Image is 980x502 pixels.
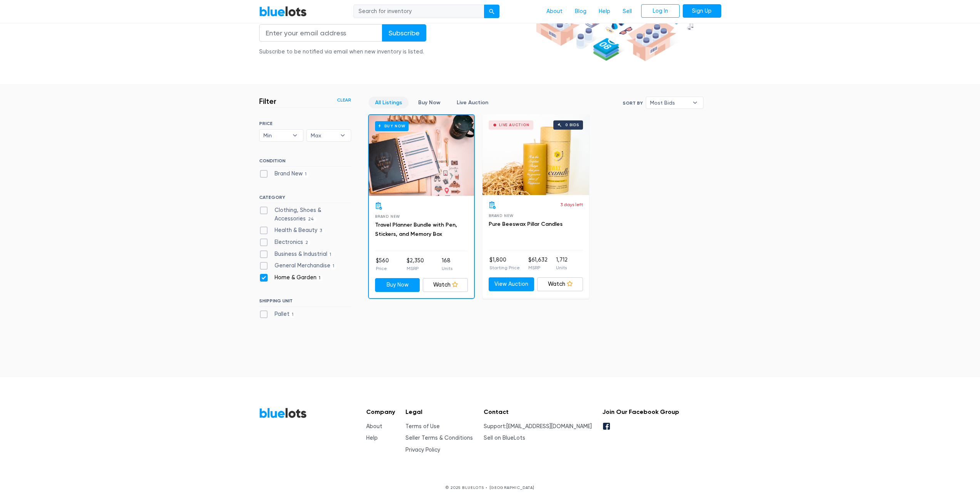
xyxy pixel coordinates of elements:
input: Search for inventory [353,5,484,18]
a: Live Auction 0 bids [482,114,589,195]
label: Sort By [623,100,643,107]
p: Units [442,265,452,272]
label: Home & Garden [259,274,323,282]
span: Min [263,130,289,141]
a: Help [366,435,378,441]
a: Blog [569,4,593,19]
label: Pallet [259,310,296,319]
label: Electronics [259,238,311,247]
span: Brand New [489,213,514,218]
li: $560 [376,257,389,272]
div: 0 bids [565,123,579,127]
a: Sell on BlueLots [484,435,525,441]
h6: PRICE [259,121,351,126]
span: 1 [317,275,323,281]
li: 1,712 [556,256,568,271]
h3: Filter [259,97,276,106]
li: $61,632 [528,256,548,271]
span: 2 [303,240,311,246]
a: Sell [616,4,638,19]
label: Business & Industrial [259,250,334,259]
span: Most Bids [650,97,689,108]
li: Support: [484,422,592,431]
p: MSRP [407,265,424,272]
li: $1,800 [489,256,520,271]
a: Privacy Policy [405,447,440,453]
input: Enter your email address [259,24,382,42]
label: Clothing, Shoes & Accessories [259,206,351,223]
a: Help [593,4,616,19]
a: Terms of Use [405,423,440,430]
span: 3 [317,228,325,234]
h6: CATEGORY [259,195,351,203]
label: Brand New [259,170,309,178]
h6: Buy Now [375,121,409,131]
a: Seller Terms & Conditions [405,435,473,441]
a: Live Auction [450,97,495,108]
input: Subscribe [382,24,426,42]
span: 24 [306,216,317,222]
a: All Listings [369,97,409,108]
a: Buy Now [375,278,420,292]
a: Pure Beeswax Pillar Candles [489,221,563,227]
a: BlueLots [259,407,307,419]
a: Clear [337,97,351,103]
li: 168 [442,257,452,272]
p: Starting Price [489,264,520,271]
a: Watch [423,278,468,292]
b: ▾ [335,130,351,141]
p: 3 days left [560,201,583,208]
p: MSRP [528,264,548,271]
a: [EMAIL_ADDRESS][DOMAIN_NAME] [506,423,592,430]
label: Health & Beauty [259,226,325,235]
span: 1 [290,312,296,318]
a: About [366,423,382,430]
a: Travel Planner Bundle with Pen, Stickers, and Memory Box [375,222,457,237]
span: 1 [303,171,309,177]
p: © 2025 BLUELOTS • [GEOGRAPHIC_DATA] [259,485,721,490]
span: Max [311,130,336,141]
span: Brand New [375,214,400,218]
h6: SHIPPING UNIT [259,298,351,307]
a: About [540,4,569,19]
li: $2,350 [407,257,424,272]
span: 1 [327,252,334,258]
a: View Auction [489,277,534,291]
a: Buy Now [412,97,447,108]
p: Units [556,264,568,271]
a: Watch [537,277,583,291]
div: Subscribe to be notified via email when new inventory is listed. [259,48,426,56]
h5: Join Our Facebook Group [602,408,679,415]
h5: Company [366,408,395,415]
h6: CONDITION [259,158,351,167]
a: Sign Up [683,4,721,18]
h5: Legal [405,408,473,415]
a: BlueLots [259,6,307,17]
p: Price [376,265,389,272]
label: General Merchandise [259,262,337,270]
b: ▾ [287,130,303,141]
a: Buy Now [369,115,474,196]
span: 1 [330,263,337,269]
a: Log In [641,4,680,18]
div: Live Auction [499,123,529,127]
b: ▾ [687,97,703,108]
h5: Contact [484,408,592,415]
